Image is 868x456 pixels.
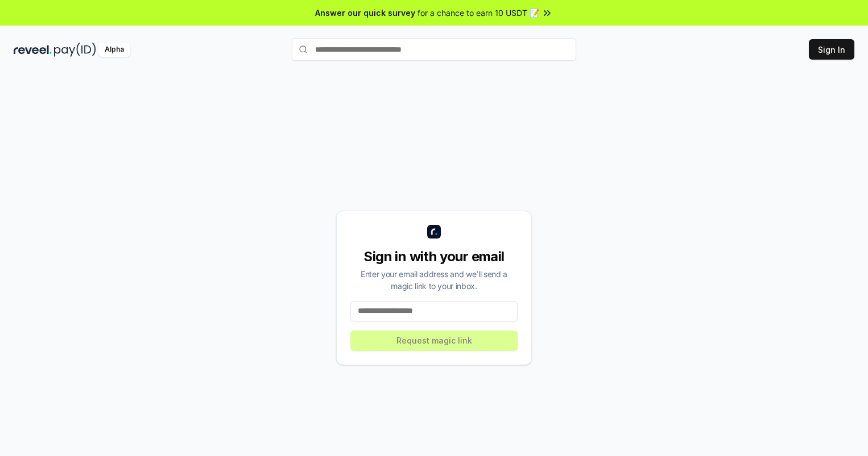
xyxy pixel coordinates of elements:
span: Answer our quick survey [315,7,415,19]
img: logo_small [427,225,441,239]
div: Sign in with your email [350,248,518,266]
img: reveel_dark [14,43,52,57]
button: Sign In [809,39,854,60]
div: Alpha [98,43,130,57]
div: Enter your email address and we’ll send a magic link to your inbox. [350,268,518,292]
img: pay_id [54,43,96,57]
span: for a chance to earn 10 USDT 📝 [418,7,539,19]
